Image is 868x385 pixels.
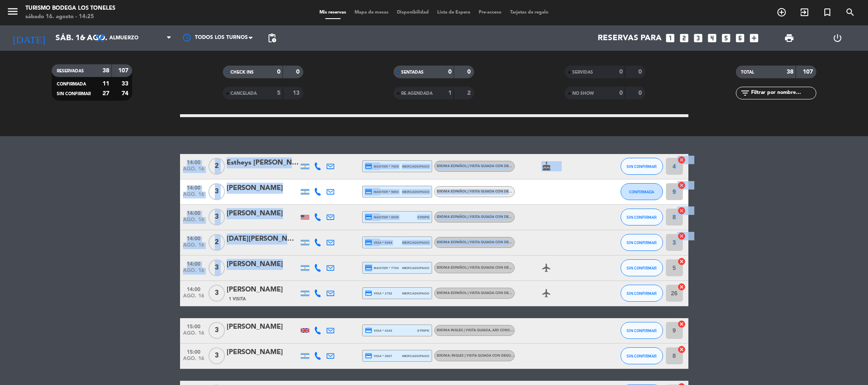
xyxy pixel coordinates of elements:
[621,259,663,276] button: SIN CONFIRMAR
[707,33,718,44] i: looks_4
[677,232,686,240] i: cancel
[813,25,862,51] div: LOG OUT
[103,68,109,74] strong: 38
[677,181,686,190] i: cancel
[417,328,430,333] span: stripe
[572,91,594,96] span: NO SHOW
[57,82,86,86] span: CONFIRMADA
[393,10,433,15] span: Disponibilidad
[79,33,89,43] i: arrow_drop_down
[365,188,372,195] i: credit_card
[776,7,787,17] i: add_circle_outline
[677,206,686,215] i: cancel
[402,240,429,245] span: mercadopago
[437,291,598,295] span: Idioma Español | Visita guiada con degustación - Familia [PERSON_NAME] Wine Series
[619,90,623,96] strong: 0
[402,265,429,271] span: mercadopago
[401,70,424,74] span: SENTADAS
[627,240,657,245] span: SIN CONFIRMAR
[677,283,686,291] i: cancel
[365,213,372,221] i: credit_card
[629,190,654,194] span: CONFIRMADA
[721,33,732,44] i: looks_5
[183,293,204,303] span: ago. 16
[208,259,225,276] span: 3
[803,69,815,75] strong: 107
[401,91,433,96] span: RE AGENDADA
[365,352,372,360] i: credit_card
[350,10,393,15] span: Mapa de mesas
[474,10,506,15] span: Pre-acceso
[230,91,257,96] span: CANCELADA
[402,189,429,195] span: mercadopago
[122,91,130,96] strong: 74
[621,285,663,302] button: SIN CONFIRMAR
[437,329,553,332] span: Idioma Ingles | Visita Guiada
[572,70,593,74] span: SERVIDAS
[365,162,399,170] span: master * 7605
[627,328,657,333] span: SIN CONFIRMAR
[208,158,225,175] span: 2
[365,239,372,246] i: credit_card
[183,258,204,268] span: 14:00
[227,259,299,270] div: [PERSON_NAME]
[227,347,299,358] div: [PERSON_NAME]
[57,69,84,73] span: RESERVADAS
[208,285,225,302] span: 3
[749,33,760,44] i: add_box
[787,69,793,75] strong: 38
[227,234,299,245] div: [DATE][PERSON_NAME]
[183,284,204,294] span: 14:00
[365,352,392,360] span: visa * 3027
[541,263,552,273] i: airplanemode_active
[638,90,643,96] strong: 0
[677,156,686,164] i: cancel
[619,69,623,75] strong: 0
[448,69,452,75] strong: 0
[183,208,204,217] span: 14:00
[296,69,301,75] strong: 0
[437,241,598,244] span: Idioma Español | Visita guiada con degustación - Familia [PERSON_NAME] Wine Series
[677,320,686,328] i: cancel
[267,33,277,43] span: pending_actions
[118,68,130,74] strong: 107
[183,157,204,167] span: 14:00
[6,5,19,18] i: menu
[679,33,690,44] i: looks_two
[627,354,657,358] span: SIN CONFIRMAR
[365,289,392,297] span: visa * 1732
[277,90,280,96] strong: 5
[845,7,855,17] i: search
[183,192,204,201] span: ago. 16
[25,4,115,13] div: Turismo Bodega Los Toneles
[491,329,553,332] span: , ARS Consult value in the tariff
[621,209,663,225] button: SIN CONFIRMAR
[183,321,204,331] span: 15:00
[277,69,280,75] strong: 0
[433,10,474,15] span: Lista de Espera
[183,182,204,192] span: 14:00
[621,234,663,251] button: SIN CONFIRMAR
[627,164,657,169] span: SIN CONFIRMAR
[365,188,399,195] span: master * 9893
[227,284,299,295] div: [PERSON_NAME]
[541,288,552,298] i: airplanemode_active
[227,157,299,168] div: Estheys [PERSON_NAME]
[402,291,429,296] span: mercadopago
[365,239,392,246] span: visa * 9184
[183,166,204,176] span: ago. 16
[665,33,676,44] i: looks_one
[735,33,746,44] i: looks_6
[621,158,663,175] button: SIN CONFIRMAR
[57,92,91,96] span: SIN CONFIRMAR
[122,81,130,87] strong: 33
[677,345,686,354] i: cancel
[365,162,372,170] i: credit_card
[541,161,552,171] i: cake
[103,91,109,96] strong: 27
[621,322,663,339] button: SIN CONFIRMAR
[437,266,607,269] span: Idioma Español | Visita guiada con degustacion itinerante - Degustación Fuego Blanco
[693,33,704,44] i: looks_3
[315,10,350,15] span: Mis reservas
[103,81,109,87] strong: 11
